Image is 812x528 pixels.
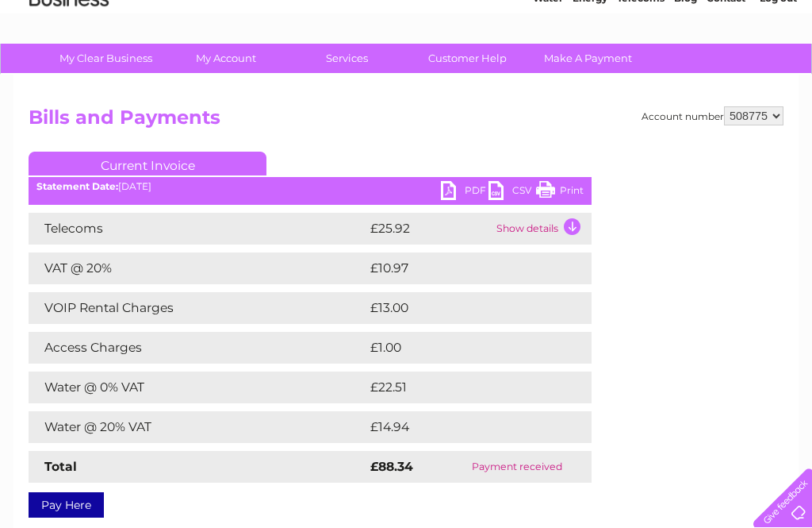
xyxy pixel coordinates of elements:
[370,459,413,474] strong: £88.34
[642,106,783,125] div: Account number
[29,106,783,137] h2: Bills and Payments
[161,44,292,73] a: My Account
[29,411,366,443] td: Water @ 20% VAT
[366,332,553,364] td: £1.00
[33,9,782,77] div: Clear Business is a trading name of Verastar Limited (registered in [GEOGRAPHIC_DATA] No. 3667643...
[674,67,697,79] a: Blog
[513,8,622,28] a: 0333 014 3131
[707,67,745,79] a: Contact
[366,411,559,443] td: £14.94
[36,180,118,192] b: Statement Date:
[29,152,266,175] a: Current Invoice
[402,44,533,73] a: Customer Help
[523,44,653,73] a: Make A Payment
[29,181,592,192] div: [DATE]
[366,372,557,403] td: £22.51
[533,67,563,79] a: Water
[29,252,366,284] td: VAT @ 20%
[492,213,592,245] td: Show details
[443,451,592,483] td: Payment received
[573,67,607,79] a: Energy
[29,372,366,403] td: Water @ 0% VAT
[760,67,797,79] a: Log out
[536,181,584,204] a: Print
[29,292,366,324] td: VOIP Rental Charges
[282,44,412,73] a: Services
[44,459,77,474] strong: Total
[29,492,104,518] a: Pay Here
[617,67,665,79] a: Telecoms
[366,292,558,324] td: £13.00
[366,213,492,245] td: £25.92
[29,332,366,364] td: Access Charges
[488,181,536,204] a: CSV
[29,213,366,245] td: Telecoms
[29,41,109,90] img: logo.png
[441,181,488,204] a: PDF
[366,252,558,284] td: £10.97
[40,44,171,73] a: My Clear Business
